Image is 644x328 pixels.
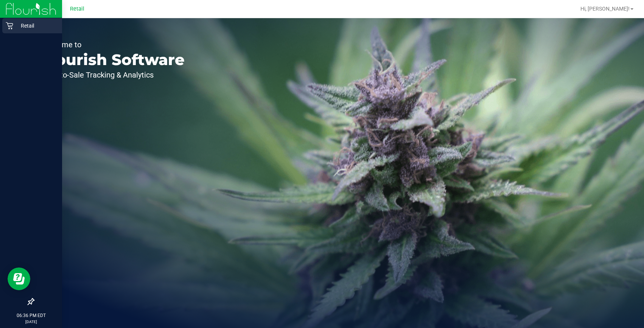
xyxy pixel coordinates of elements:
[8,267,30,290] iframe: Resource center
[41,52,185,67] p: Flourish Software
[70,6,84,12] span: Retail
[3,312,59,319] p: 06:36 PM EDT
[6,22,13,30] inline-svg: Retail
[41,71,185,79] p: Seed-to-Sale Tracking & Analytics
[580,6,630,12] span: Hi, [PERSON_NAME]!
[3,319,59,325] p: [DATE]
[41,41,185,48] p: Welcome to
[13,21,59,30] p: Retail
